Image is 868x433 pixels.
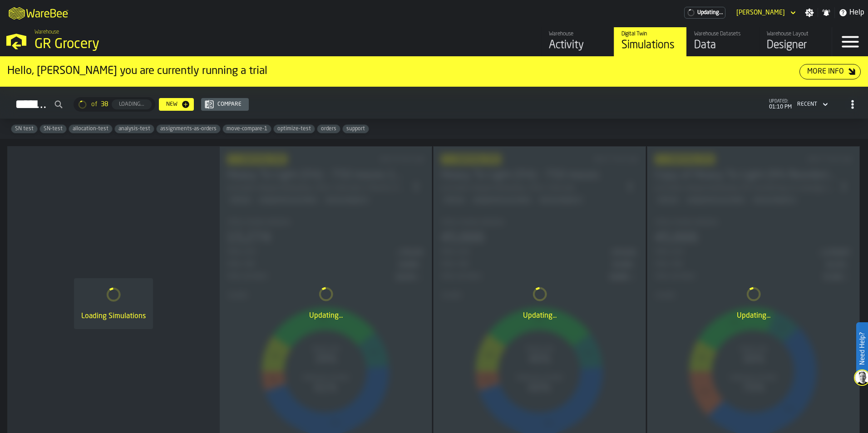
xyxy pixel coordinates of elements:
[115,101,148,108] div: Loading...
[441,310,638,321] div: Updating...
[804,66,848,77] div: More Info
[69,126,112,132] span: allocation-test
[736,9,785,16] div: DropdownMenuValue-Jessica Derkacz
[35,29,59,35] span: Warehouse
[115,126,154,132] span: analysis-test
[832,27,868,56] label: button-toggle-Menu
[694,31,752,37] div: Warehouse Datasets
[159,98,194,111] button: button-New
[163,101,181,108] div: New
[733,7,798,18] div: DropdownMenuValue-Jessica Derkacz
[7,64,799,79] div: Hello, [PERSON_NAME] you are currently running a trial
[621,31,679,37] div: Digital Twin
[549,31,607,37] div: Warehouse
[794,99,830,110] div: DropdownMenuValue-4
[40,126,66,132] span: SN-test
[201,98,249,111] button: button-Compare
[70,97,159,112] div: ButtonLoadMore-Loading...-Prev-First-Last
[801,8,818,17] label: button-toggle-Settings
[767,31,824,37] div: Warehouse Layout
[343,126,369,132] span: support
[274,126,315,132] span: optimize-test
[614,27,686,56] a: link-to-/wh/i/e451d98b-95f6-4604-91ff-c80219f9c36d/simulations
[541,27,614,56] a: link-to-/wh/i/e451d98b-95f6-4604-91ff-c80219f9c36d/feed/
[112,99,152,109] button: button-Loading...
[101,101,108,108] span: 38
[684,7,725,19] a: link-to-/wh/i/e451d98b-95f6-4604-91ff-c80219f9c36d/pricing/
[686,27,759,56] a: link-to-/wh/i/e451d98b-95f6-4604-91ff-c80219f9c36d/data
[818,8,834,17] label: button-toggle-Notifications
[81,311,146,322] div: Loading Simulations
[91,101,97,108] span: of
[621,38,679,53] div: Simulations
[857,323,867,374] label: Need Help?
[35,36,280,53] div: GR Grocery
[697,10,723,16] span: Updating...
[549,38,607,53] div: Activity
[317,126,340,132] span: orders
[227,310,424,321] div: Updating...
[769,99,792,104] span: updated:
[835,7,868,18] label: button-toggle-Help
[684,7,725,19] div: Menu Subscription
[769,104,792,110] span: 01:10 PM
[799,64,861,79] button: button-More Info
[759,27,832,56] a: link-to-/wh/i/e451d98b-95f6-4604-91ff-c80219f9c36d/designer
[223,126,271,132] span: move-compare-1
[849,7,864,18] span: Help
[767,38,824,53] div: Designer
[797,101,817,108] div: DropdownMenuValue-4
[655,310,852,321] div: Updating...
[157,126,220,132] span: assignments-as-orders
[214,101,245,108] div: Compare
[694,38,752,53] div: Data
[11,126,37,132] span: SN test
